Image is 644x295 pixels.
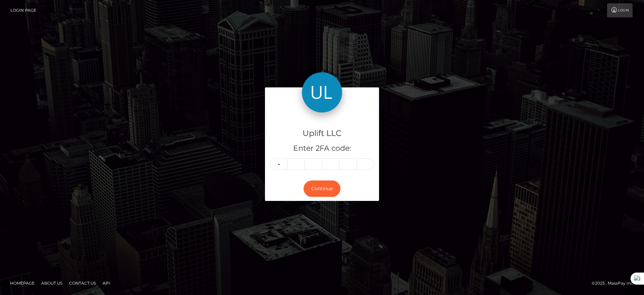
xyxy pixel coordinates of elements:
[100,278,113,288] a: API
[592,280,639,287] div: © 2025 , MassPay Inc.
[10,3,36,17] a: Login Page
[39,278,65,288] a: About Us
[304,180,340,197] button: Continue
[270,143,374,154] h5: Enter 2FA code:
[607,3,633,17] a: Login
[66,278,99,288] a: Contact Us
[270,128,374,139] h4: Uplift LLC
[7,278,37,288] a: Homepage
[302,72,342,113] img: Uplift LLC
